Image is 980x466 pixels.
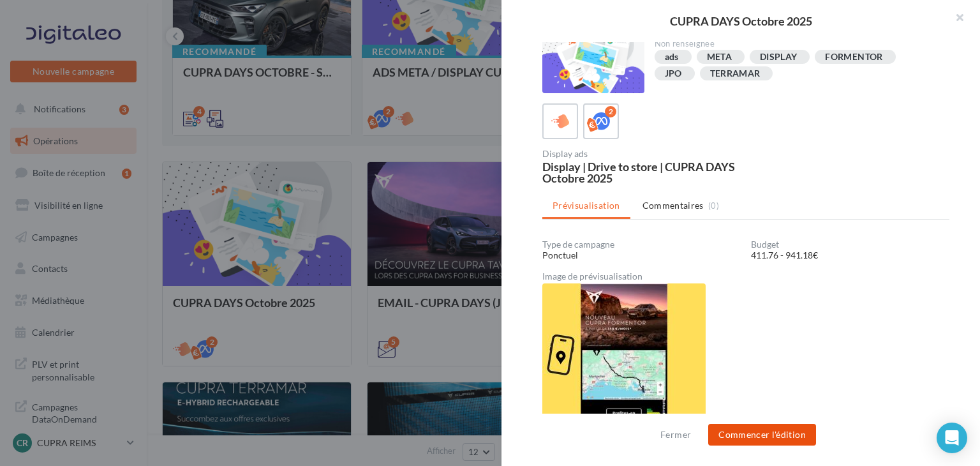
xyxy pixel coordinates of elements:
[707,52,732,62] div: META
[665,69,682,79] div: JPO
[542,149,741,158] div: Display ads
[542,240,741,249] div: Type de campagne
[937,423,967,453] div: Open Intercom Messenger
[605,106,616,117] div: 2
[708,424,816,446] button: Commencer l'édition
[751,240,949,249] div: Budget
[825,52,882,62] div: FORMENTOR
[655,38,940,50] div: Non renseignée
[542,161,741,184] div: Display | Drive to store | CUPRA DAYS Octobre 2025
[542,249,741,262] div: Ponctuel
[642,199,704,212] span: Commentaires
[710,69,761,79] div: TERRAMAR
[522,15,960,27] div: CUPRA DAYS Octobre 2025
[751,249,949,262] div: 411.76 - 941.18€
[760,52,797,62] div: DISPLAY
[542,272,949,281] div: Image de prévisualisation
[708,200,719,211] span: (0)
[665,52,679,62] div: ads
[542,283,706,426] img: c14277d021d3d8fb152ebb9bcd2e0253.jpg
[655,427,696,442] button: Fermer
